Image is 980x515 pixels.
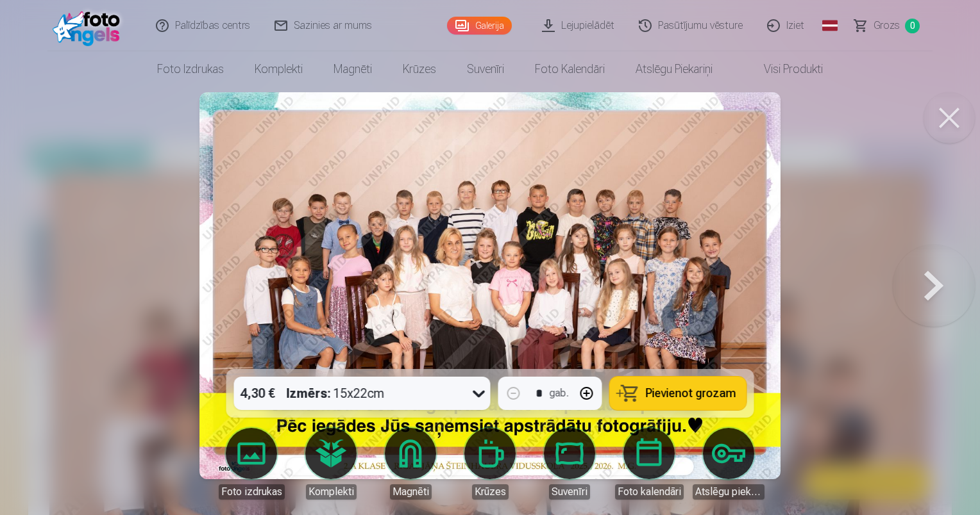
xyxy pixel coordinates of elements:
[375,428,446,500] a: Magnēti
[215,428,287,500] a: Foto izdrukas
[646,388,736,399] span: Pievienot grozam
[287,384,331,402] strong: Izmērs :
[454,428,526,500] a: Krūzes
[295,428,367,500] a: Komplekti
[905,19,920,33] span: 0
[387,51,452,87] a: Krūzes
[472,484,509,500] div: Krūzes
[874,18,900,33] span: Grozs
[693,428,765,500] a: Atslēgu piekariņi
[534,428,605,500] a: Suvenīri
[234,377,282,410] div: 4,30 €
[142,51,239,87] a: Foto izdrukas
[452,51,520,87] a: Suvenīri
[615,484,684,500] div: Foto kalendāri
[550,386,569,401] div: gab.
[520,51,620,87] a: Foto kalendāri
[620,51,728,87] a: Atslēgu piekariņi
[306,484,357,500] div: Komplekti
[728,51,838,87] a: Visi produkti
[693,484,765,500] div: Atslēgu piekariņi
[610,377,747,410] button: Pievienot grozam
[318,51,387,87] a: Magnēti
[447,17,512,35] a: Galerija
[549,484,590,500] div: Suvenīri
[390,484,432,500] div: Magnēti
[287,377,385,410] div: 15x22cm
[613,428,685,500] a: Foto kalendāri
[239,51,318,87] a: Komplekti
[53,5,126,46] img: /fa1
[219,484,285,500] div: Foto izdrukas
